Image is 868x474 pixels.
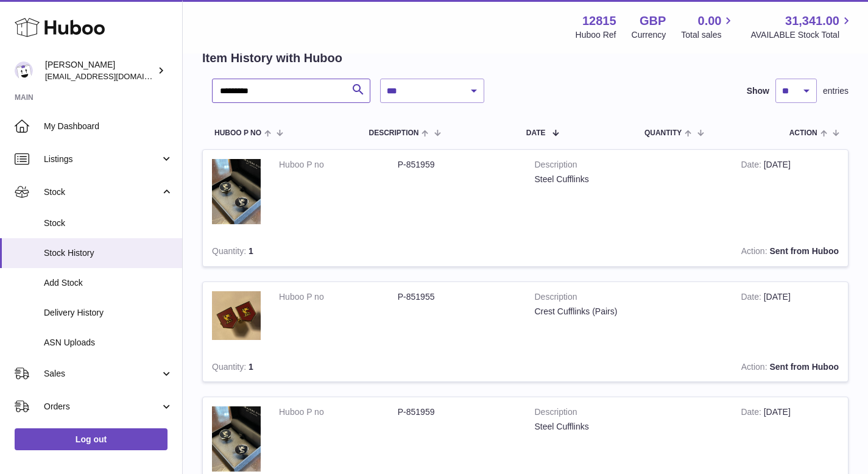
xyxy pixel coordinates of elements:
td: [DATE] [732,282,848,352]
strong: Quantity [212,246,249,259]
span: 31,341.00 [785,13,839,29]
span: Stock [44,218,173,229]
strong: GBP [640,13,666,29]
strong: Sent from Huboo [769,362,839,372]
strong: Action [741,362,770,375]
strong: Action [741,246,770,259]
span: ASN Uploads [44,337,173,348]
span: Sales [44,368,160,380]
span: Action [789,129,817,137]
span: Description [369,129,418,137]
span: Date [526,129,546,137]
dt: Huboo P no [279,291,398,303]
td: [DATE] [732,150,848,236]
dt: Huboo P no [279,406,398,418]
img: 1694385226.jpg [212,406,261,472]
strong: Date [741,292,763,305]
h2: Item History with Huboo [202,50,342,66]
span: Quantity [644,129,682,137]
strong: Quantity [212,362,249,375]
a: 0.00 Total sales [681,13,735,41]
td: 1 [203,352,319,382]
span: AVAILABLE Stock Total [750,29,853,41]
dt: Huboo P no [279,159,398,171]
dd: P-851959 [398,159,517,171]
dd: P-851955 [398,291,517,303]
span: Listings [44,154,160,165]
span: 0.00 [698,13,722,29]
strong: Description [535,406,723,421]
strong: 12815 [582,13,616,29]
span: My Dashboard [44,121,173,132]
span: Orders [44,401,160,412]
div: Huboo Ref [576,29,616,41]
span: Huboo P no [214,129,261,137]
span: Stock [44,186,160,198]
span: Total sales [681,29,735,41]
dd: P-851959 [398,406,517,418]
span: [EMAIL_ADDRESS][DOMAIN_NAME] [45,71,179,81]
td: Crest Cufflinks (Pairs) [526,282,732,352]
strong: Date [741,407,763,420]
a: 31,341.00 AVAILABLE Stock Total [750,13,853,41]
img: shophawksclub@gmail.com [15,62,33,80]
img: 1694385226.jpg [212,159,261,224]
div: Currency [632,29,666,41]
span: Stock History [44,247,173,259]
span: entries [823,85,849,97]
strong: Date [741,160,763,172]
td: Steel Cufflinks [526,150,732,236]
img: 1694385007.jpg [212,291,261,340]
span: Delivery History [44,307,173,319]
td: 1 [203,236,319,266]
div: [PERSON_NAME] [45,59,155,82]
strong: Description [535,159,723,174]
a: Log out [15,428,168,450]
strong: Description [535,291,723,306]
label: Show [747,85,769,97]
strong: Sent from Huboo [769,246,839,256]
span: Add Stock [44,277,173,289]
